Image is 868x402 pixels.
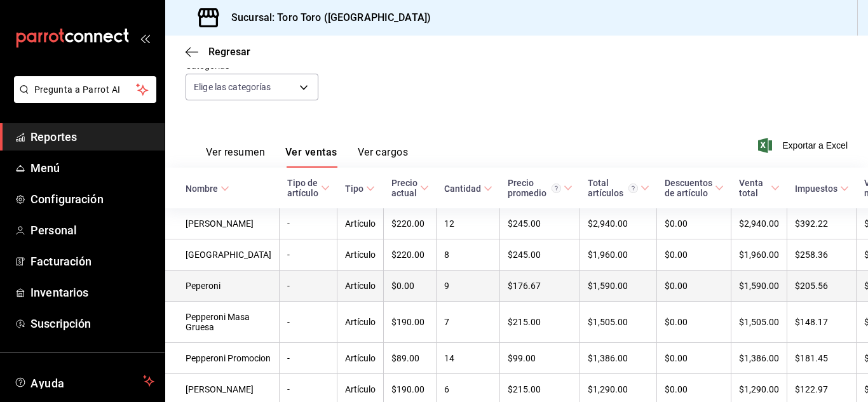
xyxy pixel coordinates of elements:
[384,302,437,343] td: $190.00
[165,302,280,343] td: Pepperoni Masa Gruesa
[280,239,337,271] td: -
[500,271,580,302] td: $176.67
[165,343,280,374] td: Pepperoni Promocion
[761,138,848,153] button: Exportar a Excel
[508,178,561,198] div: Precio promedio
[186,184,229,194] span: Nombre
[31,191,154,208] span: Configuración
[345,184,363,194] div: Tipo
[337,271,384,302] td: Artículo
[384,239,437,271] td: $220.00
[186,184,218,194] div: Nombre
[337,302,384,343] td: Artículo
[739,178,768,198] div: Venta total
[31,315,154,332] span: Suscripción
[337,239,384,271] td: Artículo
[500,239,580,271] td: $245.00
[337,208,384,239] td: Artículo
[500,208,580,239] td: $245.00
[657,271,731,302] td: $0.00
[206,146,265,168] button: Ver resumen
[444,184,481,194] div: Cantidad
[731,208,787,239] td: $2,940.00
[795,184,837,194] div: Impuestos
[165,239,280,271] td: [GEOGRAPHIC_DATA]
[787,239,857,271] td: $258.36
[665,178,724,198] span: Descuentos de artículo
[14,76,156,103] button: Pregunta a Parrot AI
[787,343,857,374] td: $181.45
[580,271,657,302] td: $1,590.00
[795,184,849,194] span: Impuestos
[787,302,857,343] td: $148.17
[391,178,429,198] span: Precio actual
[444,184,492,194] span: Cantidad
[580,302,657,343] td: $1,505.00
[384,343,437,374] td: $89.00
[31,128,154,145] span: Reportes
[358,146,409,168] button: Ver cargos
[337,343,384,374] td: Artículo
[31,253,154,270] span: Facturación
[165,271,280,302] td: Peperoni
[731,302,787,343] td: $1,505.00
[9,92,156,105] a: Pregunta a Parrot AI
[739,178,780,198] span: Venta total
[31,159,154,177] span: Menú
[391,178,417,198] div: Precio actual
[580,208,657,239] td: $2,940.00
[287,178,330,198] span: Tipo de artículo
[208,46,250,58] span: Regresar
[165,208,280,239] td: [PERSON_NAME]
[437,208,500,239] td: 12
[34,83,137,97] span: Pregunta a Parrot AI
[657,302,731,343] td: $0.00
[731,271,787,302] td: $1,590.00
[280,271,337,302] td: -
[285,146,337,168] button: Ver ventas
[787,271,857,302] td: $205.56
[31,284,154,301] span: Inventarios
[384,208,437,239] td: $220.00
[280,302,337,343] td: -
[437,343,500,374] td: 14
[508,178,573,198] span: Precio promedio
[280,208,337,239] td: -
[628,184,638,193] svg: El total artículos considera cambios de precios en los artículos así como costos adicionales por ...
[657,343,731,374] td: $0.00
[186,46,250,58] button: Regresar
[280,343,337,374] td: -
[787,208,857,239] td: $392.22
[31,373,138,389] span: Ayuda
[580,239,657,271] td: $1,960.00
[206,146,408,168] div: navigation tabs
[287,178,318,198] div: Tipo de artículo
[500,302,580,343] td: $215.00
[657,208,731,239] td: $0.00
[384,271,437,302] td: $0.00
[140,33,150,43] button: open_drawer_menu
[194,81,271,93] span: Elige las categorías
[345,184,375,194] span: Tipo
[588,178,638,198] div: Total artículos
[31,222,154,239] span: Personal
[588,178,649,198] span: Total artículos
[665,178,712,198] div: Descuentos de artículo
[552,184,561,193] svg: Precio promedio = Total artículos / cantidad
[731,343,787,374] td: $1,386.00
[580,343,657,374] td: $1,386.00
[500,343,580,374] td: $99.00
[437,239,500,271] td: 8
[731,239,787,271] td: $1,960.00
[657,239,731,271] td: $0.00
[437,271,500,302] td: 9
[221,10,431,25] h3: Sucursal: Toro Toro ([GEOGRAPHIC_DATA])
[437,302,500,343] td: 7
